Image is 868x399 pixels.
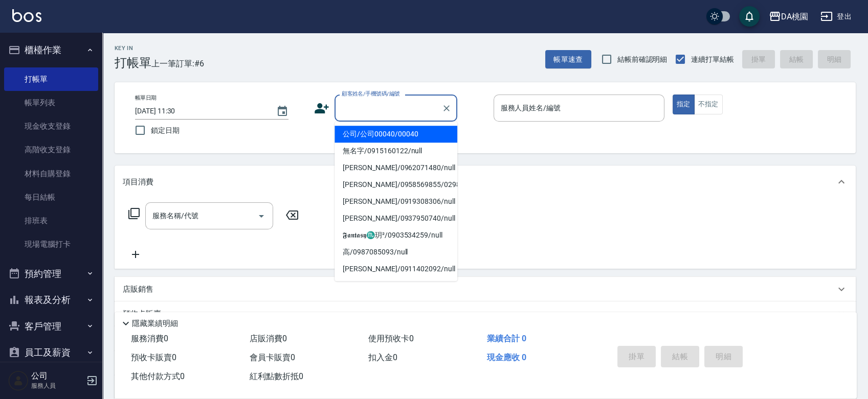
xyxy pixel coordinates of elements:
div: 店販銷售 [115,277,856,301]
span: 業績合計 0 [486,334,526,343]
img: Logo [12,9,41,22]
span: 連續打單結帳 [691,54,734,65]
p: 服務人員 [31,381,83,390]
button: save [739,6,760,27]
h2: Key In [115,45,151,52]
span: 其他付款方式 0 [131,371,185,381]
label: 顧客姓名/手機號碼/編號 [342,90,400,98]
div: DA桃園 [781,10,808,23]
div: 項目消費 [115,166,856,198]
a: 材料自購登錄 [4,162,98,185]
a: 帳單列表 [4,91,98,114]
a: 高階收支登錄 [4,138,98,161]
button: Open [253,208,270,224]
li: [PERSON_NAME]/0958569855/02984 [335,176,457,193]
li: 公司/公司00040/00040 [335,126,457,143]
a: 每日結帳 [4,185,98,209]
label: 帳單日期 [135,94,157,102]
button: 預約管理 [4,261,98,287]
span: 會員卡販賣 0 [250,353,295,362]
li: [PERSON_NAME]/0958810792/null [335,277,457,294]
p: 項目消費 [123,177,153,187]
li: [PERSON_NAME]/0962071480/null [335,159,457,176]
span: 預收卡販賣 0 [131,353,176,362]
button: 員工及薪資 [4,339,98,366]
p: 預收卡販賣 [123,309,161,319]
button: 登出 [816,7,856,26]
button: 指定 [673,95,695,114]
div: 預收卡販賣 [115,301,856,326]
button: 櫃檯作業 [4,37,98,63]
span: 店販消費 0 [250,334,287,343]
button: Clear [439,101,454,115]
p: 隱藏業績明細 [132,318,178,329]
h3: 打帳單 [115,56,151,70]
li: [PERSON_NAME]/0919308306/null [335,193,457,210]
span: 扣入金 0 [368,353,397,362]
input: YYYY/MM/DD hh:mm [135,103,266,120]
a: 現金收支登錄 [4,114,98,138]
li: 無名字/0915160122/null [335,143,457,159]
button: Choose date, selected date is 2025-10-05 [270,99,295,124]
img: Person [8,370,29,391]
span: 紅利點數折抵 0 [250,371,303,381]
span: 使用預收卡 0 [368,334,414,343]
span: 服務消費 0 [131,334,168,343]
p: 店販銷售 [123,284,153,295]
span: 結帳前確認明細 [617,54,667,65]
a: 現場電腦打卡 [4,232,98,256]
a: 排班表 [4,209,98,232]
button: 不指定 [694,95,723,114]
button: 報表及分析 [4,287,98,313]
a: 打帳單 [4,67,98,91]
button: 客戶管理 [4,313,98,340]
button: 帳單速查 [545,50,591,69]
span: 現金應收 0 [486,353,526,362]
li: [PERSON_NAME]/0911402092/null [335,261,457,277]
button: DA桃園 [765,6,812,27]
li: 高/0987085093/null [335,244,457,261]
li: 𝕱𝖆𝖓𝖙𝖆𝖘𝖞♏玥²/0903534259/null [335,227,457,244]
h5: 公司 [31,371,83,381]
span: 上一筆訂單:#6 [151,57,204,70]
li: [PERSON_NAME]/0937950740/null [335,210,457,227]
span: 鎖定日期 [151,125,180,136]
